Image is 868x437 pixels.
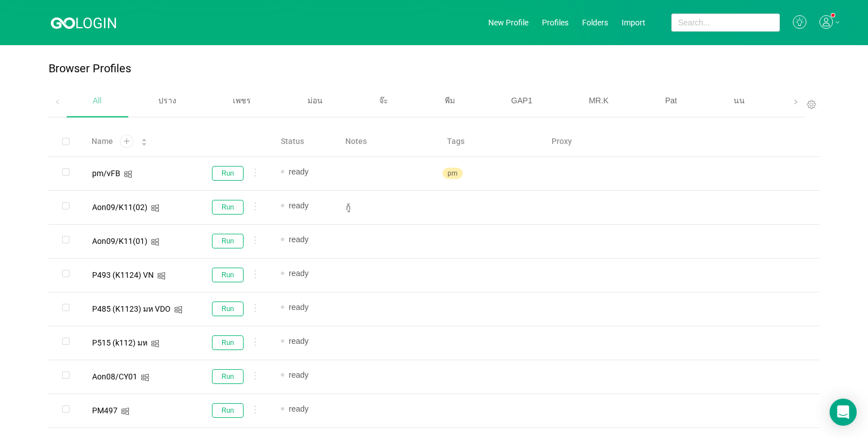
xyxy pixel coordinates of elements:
[671,14,780,32] input: Search...
[345,136,367,147] span: Notes
[488,18,528,27] a: New Profile
[92,169,120,177] div: pm/vFB
[289,269,309,278] span: ready
[157,272,166,280] i: icon: windows
[289,167,309,176] span: ready
[151,339,159,348] i: icon: windows
[158,96,176,105] span: ปราง
[622,18,645,27] a: Import
[289,337,309,346] span: ready
[511,96,532,105] span: GAP1
[174,305,183,314] i: icon: windows
[289,404,309,413] span: ready
[212,335,244,350] button: Run
[830,399,857,426] div: Open Intercom Messenger
[831,14,835,17] sup: 1
[141,141,147,145] i: icon: caret-down
[289,303,309,312] span: ready
[92,304,171,313] span: P485 (K1123) มห VDO
[379,96,388,105] span: จ๊ะ
[212,200,244,215] button: Run
[212,369,244,384] button: Run
[212,268,244,282] button: Run
[92,270,154,279] span: P493 (K1124) VN
[233,96,251,105] span: เพชร
[582,18,608,27] a: Folders
[151,238,159,246] i: icon: windows
[151,204,159,212] i: icon: windows
[121,407,129,416] i: icon: windows
[447,136,465,147] span: Tags
[552,136,572,147] span: Proxy
[141,137,147,141] i: icon: caret-up
[665,96,677,105] span: Pat
[49,62,131,75] p: Browser Profiles
[92,373,137,381] div: Aon08/CY01
[92,407,118,414] div: PM497
[212,166,244,181] button: Run
[734,96,745,105] span: นน
[92,136,113,147] span: Name
[67,86,128,115] div: All
[92,203,147,212] span: Aon09/K11(02)
[589,96,609,105] span: MR.K
[307,96,323,105] span: ม่อน
[212,403,244,418] button: Run
[289,235,309,244] span: ready
[212,234,244,248] button: Run
[793,99,798,105] i: icon: right
[55,99,60,105] i: icon: left
[92,237,147,246] span: Aon09/K11(01)
[212,301,244,316] button: Run
[289,370,309,379] span: ready
[542,18,568,27] a: Profiles
[289,201,309,210] span: ready
[124,170,132,178] i: icon: windows
[445,96,455,105] span: พีม
[141,137,147,145] div: Sort
[281,136,304,147] span: Status
[92,338,147,347] span: P515 (k112) มห
[346,202,428,213] p: กู้
[141,373,149,382] i: icon: windows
